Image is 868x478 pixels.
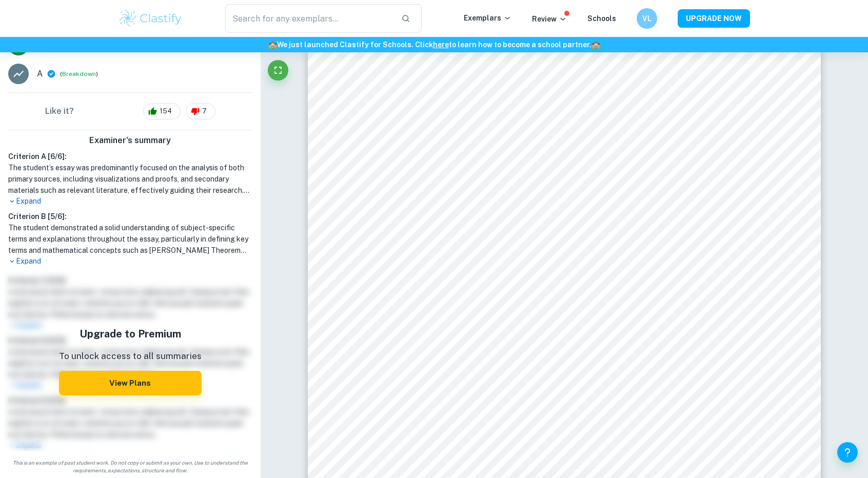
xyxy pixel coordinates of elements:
h6: Criterion B [ 5 / 6 ]: [8,211,252,222]
h6: Like it? [45,105,74,117]
button: Fullscreen [268,60,288,81]
span: 🏫 [591,41,600,49]
p: Review [532,13,567,25]
h6: Criterion A [ 6 / 6 ]: [8,151,252,162]
button: VL [637,8,657,29]
h1: The student’s essay was predominantly focused on the analysis of both primary sources, including ... [8,162,252,196]
p: A [37,68,43,80]
h6: Examiner's summary [4,134,257,147]
button: View Plans [59,371,202,395]
img: Clastify logo [118,8,183,29]
h1: The student demonstrated a solid understanding of subject-specific terms and explanations through... [8,222,252,256]
span: 🏫 [268,41,277,49]
a: here [433,41,449,49]
span: ( ) [60,69,98,79]
h6: We just launched Clastify for Schools. Click to learn how to become a school partner. [2,39,866,50]
p: Expand [8,196,252,207]
span: 154 [154,106,177,116]
button: Breakdown [62,69,96,78]
div: 154 [143,103,181,120]
span: 7 [196,106,212,116]
span: This is an example of past student work. Do not copy or submit as your own. Use to understand the... [4,459,257,474]
button: Help and Feedback [837,442,858,463]
p: Exemplars [464,12,511,24]
h5: Upgrade to Premium [59,326,202,342]
input: Search for any exemplars... [225,4,393,33]
a: Schools [587,14,616,23]
h6: VL [641,13,653,24]
div: 7 [186,103,215,120]
p: Expand [8,256,252,267]
p: To unlock access to all summaries [59,350,202,363]
button: UPGRADE NOW [678,9,750,28]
